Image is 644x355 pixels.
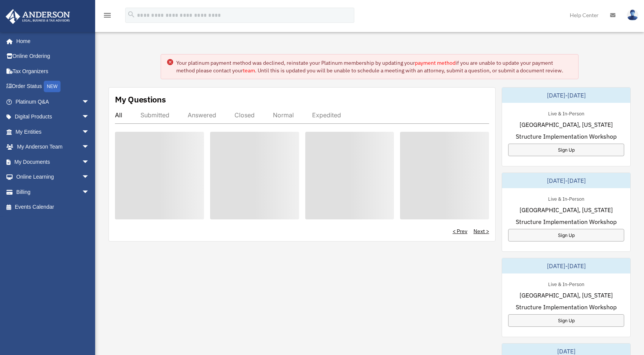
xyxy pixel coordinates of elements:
div: Submitted [140,111,169,119]
span: [GEOGRAPHIC_DATA], [US_STATE] [520,120,613,129]
span: arrow_drop_down [82,124,97,140]
a: Next > [473,227,489,235]
a: Events Calendar [5,200,101,215]
a: My Entitiesarrow_drop_down [5,124,101,139]
div: [DATE]-[DATE] [502,258,630,273]
div: My Questions [115,94,166,105]
div: Answered [188,111,216,119]
a: Tax Organizers [5,64,101,79]
div: Live & In-Person [542,280,590,288]
div: Live & In-Person [542,109,590,117]
div: Normal [273,111,294,119]
span: Structure Implementation Workshop [516,217,617,226]
div: [DATE]-[DATE] [502,88,630,103]
div: Live & In-Person [542,194,590,202]
div: Your platinum payment method was declined, reinstate your Platinum membership by updating your if... [176,59,572,74]
img: User Pic [627,10,638,21]
span: [GEOGRAPHIC_DATA], [US_STATE] [520,205,613,214]
a: Sign Up [508,144,624,156]
span: arrow_drop_down [82,170,97,185]
span: Structure Implementation Workshop [516,302,617,312]
a: Online Learningarrow_drop_down [5,170,101,185]
a: Sign Up [508,314,624,327]
span: arrow_drop_down [82,94,97,110]
i: menu [103,11,112,20]
div: All [115,111,122,119]
a: menu [103,13,112,20]
a: Order StatusNEW [5,79,101,94]
a: payment method [415,59,456,66]
div: Expedited [312,111,341,119]
span: [GEOGRAPHIC_DATA], [US_STATE] [520,291,613,300]
div: NEW [44,81,61,92]
span: Structure Implementation Workshop [516,132,617,141]
div: [DATE]-[DATE] [502,173,630,188]
a: Platinum Q&Aarrow_drop_down [5,94,101,109]
a: My Documentsarrow_drop_down [5,154,101,170]
i: search [127,10,135,19]
a: Online Ordering [5,49,101,64]
a: Billingarrow_drop_down [5,184,101,200]
img: Anderson Advisors Platinum Portal [3,9,72,24]
div: Closed [234,111,255,119]
a: Home [5,34,97,49]
a: Digital Productsarrow_drop_down [5,109,101,125]
a: team [243,67,255,74]
a: < Prev [453,227,467,235]
span: arrow_drop_down [82,139,97,155]
a: Sign Up [508,229,624,241]
span: arrow_drop_down [82,109,97,125]
a: My Anderson Teamarrow_drop_down [5,139,101,155]
span: arrow_drop_down [82,184,97,200]
span: arrow_drop_down [82,154,97,170]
